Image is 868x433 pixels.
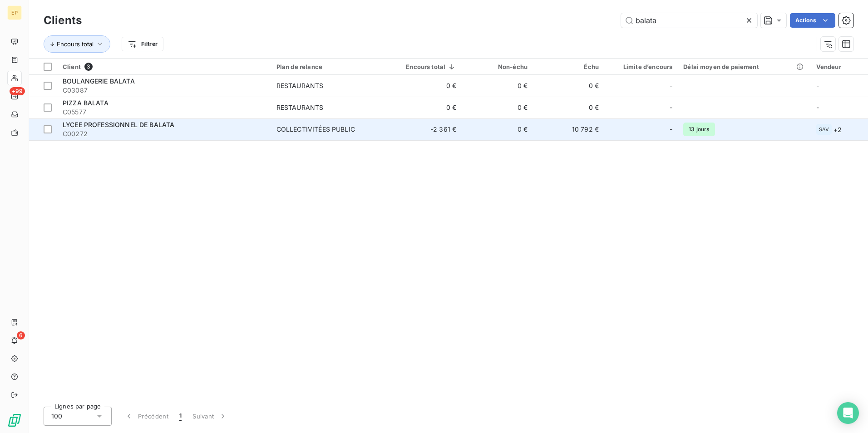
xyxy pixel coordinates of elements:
[57,40,94,48] span: Encours total
[174,407,187,426] button: 1
[467,63,528,70] div: Non-échu
[816,82,819,89] span: -
[790,13,835,28] button: Actions
[621,13,757,28] input: Rechercher
[276,103,324,112] div: RESTAURANTS
[44,12,82,29] h3: Clients
[84,63,93,71] span: 3
[63,86,266,95] span: C03087
[670,81,672,90] span: -
[610,63,672,70] div: Limite d’encours
[276,63,381,70] div: Plan de relance
[819,127,829,132] span: SAV
[44,35,110,53] button: Encours total
[533,75,604,97] td: 0 €
[683,63,805,70] div: Délai moyen de paiement
[7,413,22,428] img: Logo LeanPay
[538,63,599,70] div: Échu
[276,125,355,134] div: COLLECTIVITÉES PUBLIC
[17,331,25,340] span: 6
[122,37,163,51] button: Filtrer
[670,103,672,112] span: -
[63,121,174,128] span: LYCEE PROFESSIONNEL DE BALATA
[670,125,672,134] span: -
[10,87,25,95] span: +99
[816,103,819,111] span: -
[187,407,233,426] button: Suivant
[387,118,462,140] td: -2 361 €
[387,75,462,97] td: 0 €
[387,97,462,118] td: 0 €
[683,123,715,136] span: 13 jours
[392,63,456,70] div: Encours total
[276,81,324,90] div: RESTAURANTS
[816,63,863,70] div: Vendeur
[63,129,266,138] span: C00272
[462,118,533,140] td: 0 €
[837,402,859,424] div: Open Intercom Messenger
[833,125,842,134] span: + 2
[462,97,533,118] td: 0 €
[63,77,135,85] span: BOULANGERIE BALATA
[63,108,266,117] span: C05577
[179,412,182,421] span: 1
[533,97,604,118] td: 0 €
[51,412,62,421] span: 100
[462,75,533,97] td: 0 €
[7,5,22,20] div: EP
[119,407,174,426] button: Précédent
[533,118,604,140] td: 10 792 €
[63,99,108,107] span: PIZZA BALATA
[63,63,81,70] span: Client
